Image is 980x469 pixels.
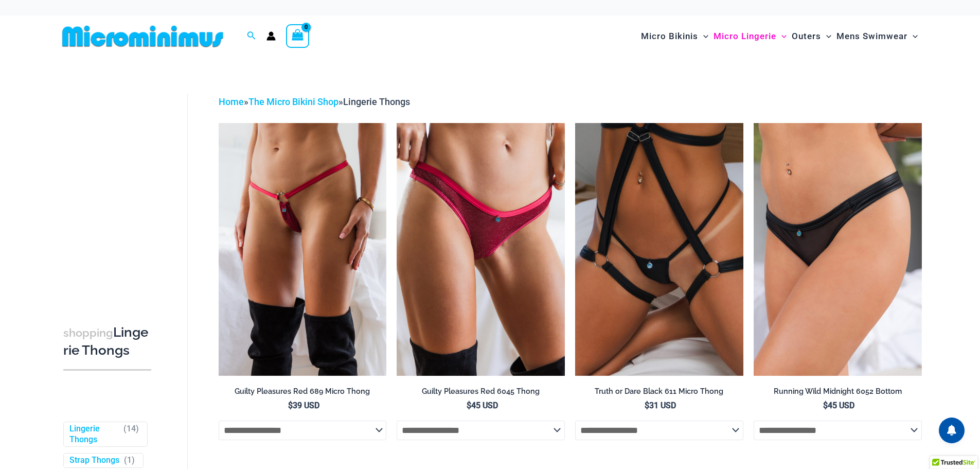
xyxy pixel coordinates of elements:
[397,387,565,400] a: Guilty Pleasures Red 6045 Thong
[266,31,276,41] a: Account icon link
[124,455,135,466] span: ( )
[219,387,387,400] a: Guilty Pleasures Red 689 Micro Thong
[823,401,828,410] span: $
[776,23,787,49] span: Menu Toggle
[397,123,565,375] img: Guilty Pleasures Red 6045 Thong 01
[69,424,119,445] a: Lingerie Thongs
[288,401,293,410] span: $
[638,21,711,52] a: Micro BikinisMenu ToggleMenu Toggle
[754,387,922,396] h2: Running Wild Midnight 6052 Bottom
[575,123,743,375] a: Truth or Dare Black Micro 02Truth or Dare Black 1905 Bodysuit 611 Micro 12Truth or Dare Black 190...
[792,23,821,49] span: Outers
[575,123,743,375] img: Truth or Dare Black Micro 02
[467,401,498,410] bdi: 45 USD
[836,23,907,49] span: Mens Swimwear
[575,387,743,400] a: Truth or Dare Black 611 Micro Thong
[63,86,156,292] iframe: TrustedSite Certified
[834,21,920,52] a: Mens SwimwearMenu ToggleMenu Toggle
[248,96,338,107] a: The Micro Bikini Shop
[247,30,256,43] a: Search icon link
[123,424,139,445] span: ( )
[645,401,676,410] bdi: 31 USD
[219,96,244,107] a: Home
[219,123,387,375] a: Guilty Pleasures Red 689 Micro 01Guilty Pleasures Red 689 Micro 02Guilty Pleasures Red 689 Micro 02
[754,123,922,375] img: Running Wild Midnight 6052 Bottom 01
[219,387,387,396] h2: Guilty Pleasures Red 689 Micro Thong
[823,401,854,410] bdi: 45 USD
[69,455,119,466] a: Strap Thongs
[637,19,922,54] nav: Site Navigation
[698,23,708,49] span: Menu Toggle
[127,455,132,465] span: 1
[397,387,565,396] h2: Guilty Pleasures Red 6045 Thong
[467,401,471,410] span: $
[907,23,918,49] span: Menu Toggle
[343,96,410,107] span: Lingerie Thongs
[714,23,776,49] span: Micro Lingerie
[645,401,649,410] span: $
[397,123,565,375] a: Guilty Pleasures Red 6045 Thong 01Guilty Pleasures Red 6045 Thong 02Guilty Pleasures Red 6045 Tho...
[789,21,834,52] a: OutersMenu ToggleMenu Toggle
[288,401,319,410] bdi: 39 USD
[63,324,151,359] h3: Lingerie Thongs
[219,96,410,107] span: » »
[127,424,136,433] span: 14
[821,23,831,49] span: Menu Toggle
[575,387,743,396] h2: Truth or Dare Black 611 Micro Thong
[641,23,698,49] span: Micro Bikinis
[711,21,789,52] a: Micro LingerieMenu ToggleMenu Toggle
[754,387,922,400] a: Running Wild Midnight 6052 Bottom
[63,326,113,339] span: shopping
[58,25,227,48] img: MM SHOP LOGO FLAT
[219,123,387,375] img: Guilty Pleasures Red 689 Micro 01
[286,24,310,48] a: View Shopping Cart, empty
[754,123,922,375] a: Running Wild Midnight 6052 Bottom 01Running Wild Midnight 1052 Top 6052 Bottom 05Running Wild Mid...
